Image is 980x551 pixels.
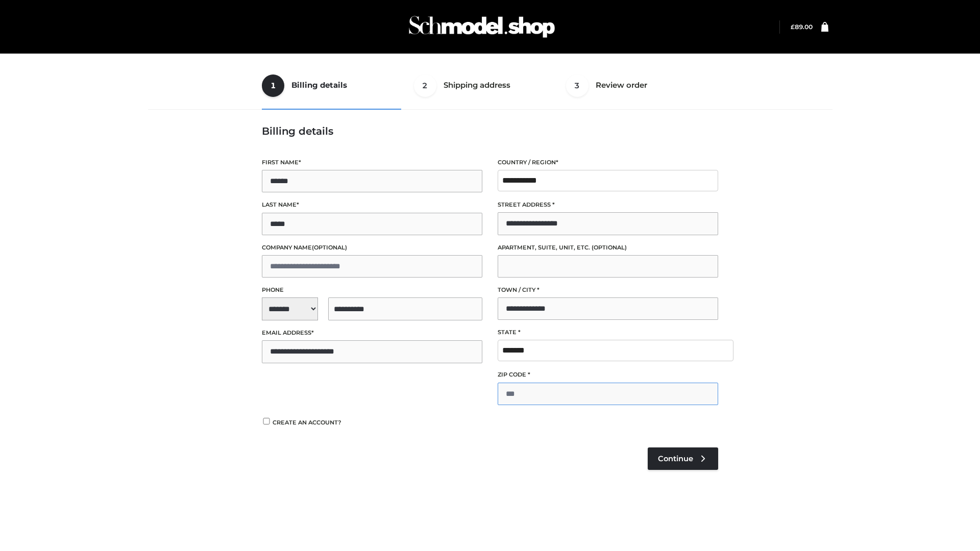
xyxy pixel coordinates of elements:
span: £ [791,23,795,31]
span: Continue [658,454,693,463]
label: Company name [262,243,482,253]
label: Town / City [498,285,718,295]
label: ZIP Code [498,370,718,380]
h3: Billing details [262,125,718,137]
span: Create an account? [273,419,341,426]
label: State [498,328,718,337]
label: Apartment, suite, unit, etc. [498,243,718,253]
bdi: 89.00 [791,23,813,31]
a: Continue [648,447,718,470]
label: Phone [262,285,482,295]
label: Email address [262,328,482,338]
label: First name [262,158,482,167]
span: (optional) [592,244,627,251]
span: (optional) [312,244,347,251]
label: Last name [262,200,482,210]
input: Create an account? [262,418,271,424]
label: Country / Region [498,158,718,167]
label: Street address [498,200,718,210]
img: Schmodel Admin 964 [405,7,558,47]
a: £89.00 [791,23,813,31]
